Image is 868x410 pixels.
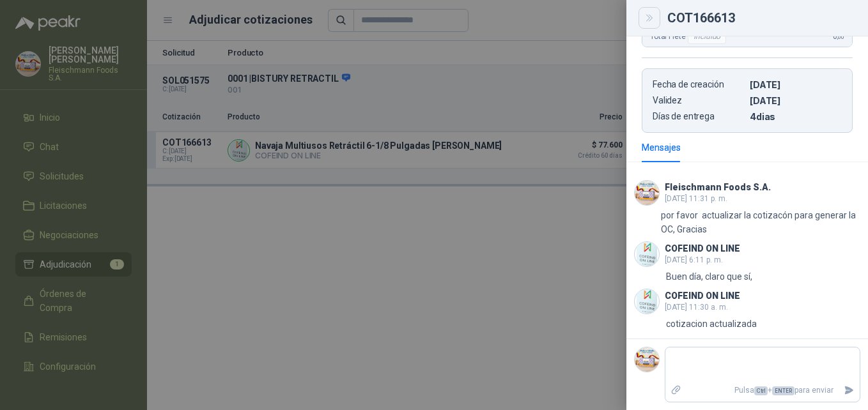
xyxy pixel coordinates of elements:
p: Buen día, claro que sí, [666,270,752,284]
p: Pulsa + para enviar [687,379,839,402]
img: Company Logo [635,181,659,205]
span: ,00 [837,33,844,40]
div: COT166613 [667,11,853,24]
p: por favor actualizar la cotizacón para generar la OC, Gracias [661,208,860,236]
p: [DATE] [750,79,842,90]
h3: COFEIND ON LINE [665,292,740,300]
p: cotizacion actualizada [666,317,757,331]
h3: COFEIND ON LINE [665,245,740,252]
div: Incluido [688,29,726,44]
p: Validez [653,95,745,106]
button: Enviar [839,379,860,402]
button: Close [642,10,657,26]
img: Company Logo [635,347,659,372]
span: [DATE] 11:30 a. m. [665,303,728,312]
div: Mensajes [642,140,681,155]
span: [DATE] 6:11 p. m. [665,255,723,264]
p: Fecha de creación [653,79,745,90]
p: 4 dias [750,111,842,122]
img: Company Logo [635,289,659,314]
img: Company Logo [635,242,659,266]
p: [DATE] [750,95,842,106]
span: ENTER [772,386,794,395]
span: 0 [833,32,844,41]
label: Adjuntar archivos [665,379,687,402]
p: Días de entrega [653,111,745,122]
span: Total Flete [650,29,729,44]
span: [DATE] 11:31 p. m. [665,194,727,203]
h3: Fleischmann Foods S.A. [665,184,771,191]
span: Ctrl [754,386,768,395]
